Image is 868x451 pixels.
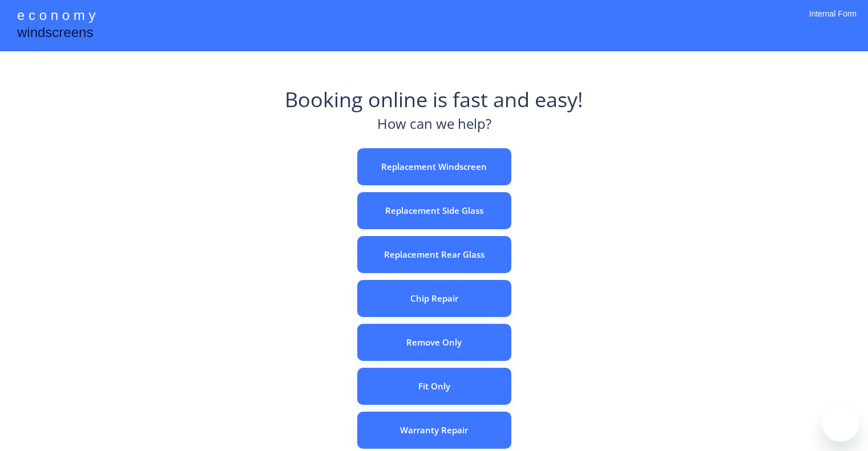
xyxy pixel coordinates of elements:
[357,148,511,185] button: Replacement Windscreen
[357,280,511,317] button: Chip Repair
[17,6,95,27] div: e c o n o m y
[809,9,857,34] div: Internal Form
[285,86,583,114] div: Booking online is fast and easy!
[357,368,511,405] button: Fit Only
[822,405,859,442] iframe: Button to launch messaging window
[17,23,93,45] div: windscreens
[357,192,511,229] button: Replacement Side Glass
[357,324,511,361] button: Remove Only
[357,412,511,449] button: Warranty Repair
[357,236,511,273] button: Replacement Rear Glass
[377,114,491,140] div: How can we help?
